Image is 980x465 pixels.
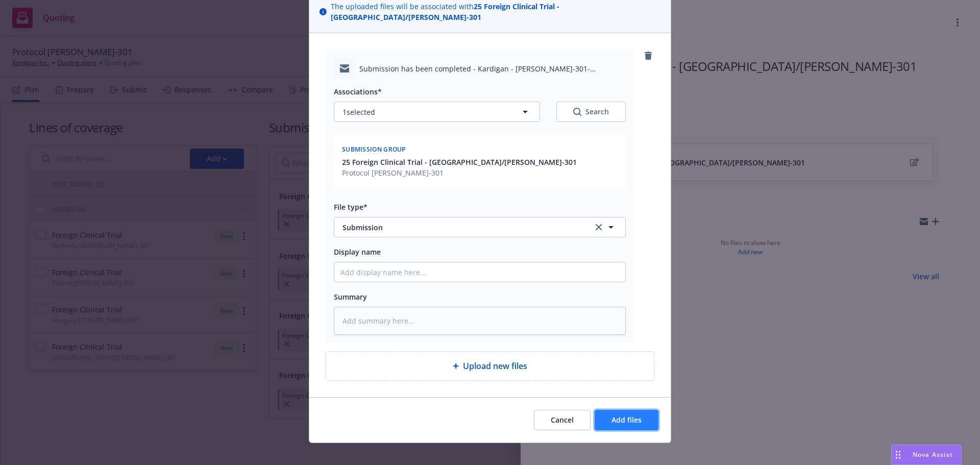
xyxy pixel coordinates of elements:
[334,217,626,237] button: Submissionclear selection
[334,262,625,282] input: Add display name here...
[913,450,953,459] span: Nova Assist
[593,221,605,233] a: clear selection
[891,445,962,465] button: Nova Assist
[342,222,579,233] span: Submission
[892,445,904,464] div: Drag to move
